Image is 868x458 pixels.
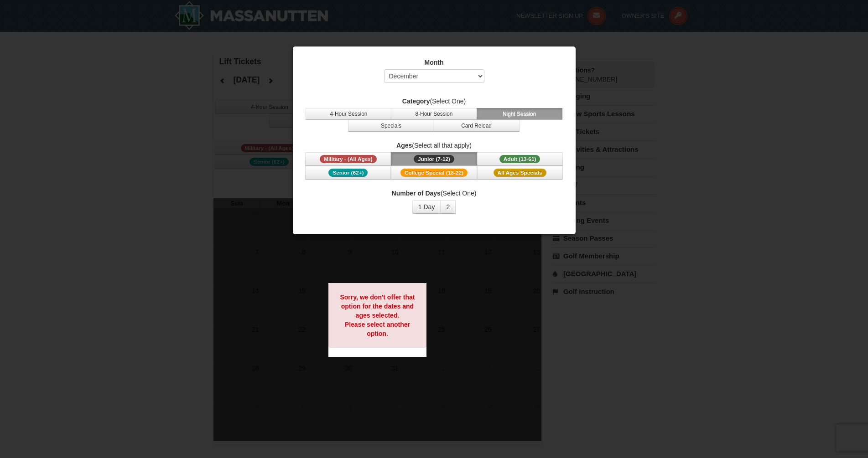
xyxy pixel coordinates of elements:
[340,293,415,337] strong: Sorry, we don't offer that option for the dates and ages selected. Please select another option.
[396,142,412,149] strong: Ages
[477,152,563,166] button: Adult (13-61)
[440,200,456,214] button: 2
[392,190,441,197] strong: Number of Days
[305,166,391,180] button: Senior (62+)
[328,169,368,177] span: Senior (62+)
[306,108,391,120] button: 4-Hour Session
[477,108,562,120] button: Night Session
[391,152,477,166] button: Junior (7-12)
[305,152,391,166] button: Military - (All Ages)
[400,169,468,177] span: College Special (18-22)
[402,98,430,105] strong: Category
[320,155,377,163] span: Military - (All Ages)
[304,97,564,106] label: (Select One)
[391,166,477,180] button: College Special (18-22)
[348,120,434,132] button: Specials
[494,169,546,177] span: All Ages Specials
[412,200,441,214] button: 1 Day
[304,189,564,198] label: (Select One)
[425,59,444,66] strong: Month
[391,108,477,120] button: 8-Hour Session
[434,120,520,132] button: Card Reload
[499,155,541,163] span: Adult (13-61)
[304,141,564,150] label: (Select all that apply)
[414,155,454,163] span: Junior (7-12)
[477,166,563,180] button: All Ages Specials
